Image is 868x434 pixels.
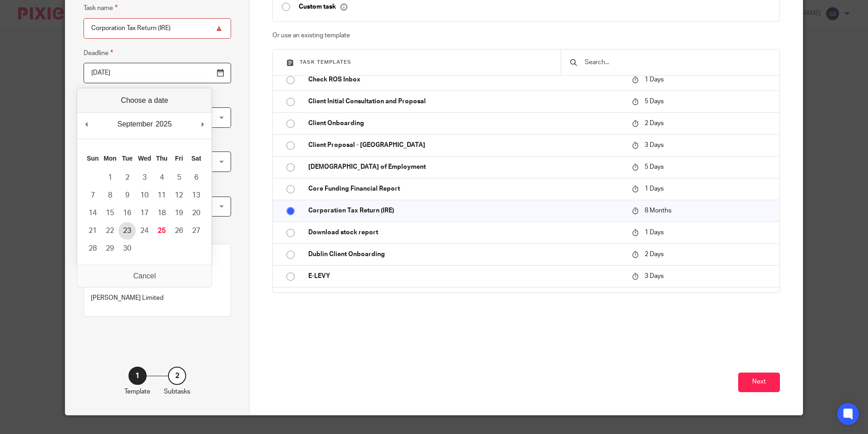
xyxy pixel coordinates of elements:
span: 8 Months [645,207,671,214]
p: Client Onboarding [308,119,623,128]
button: 1 [101,169,118,187]
abbr: Friday [175,155,183,162]
p: [DEMOGRAPHIC_DATA] of Employment [308,162,623,172]
input: Search... [584,57,770,67]
button: Next Month [198,117,207,131]
p: Subtasks [164,387,190,396]
abbr: Thursday [156,155,168,162]
button: 23 [118,222,136,240]
p: Check ROS Inbox [308,75,623,84]
button: 9 [118,187,136,204]
button: 19 [170,204,187,222]
span: 1 Days [645,186,664,192]
button: 13 [187,187,205,204]
button: 14 [84,204,101,222]
button: 26 [170,222,187,240]
abbr: Sunday [87,155,99,162]
button: 28 [84,240,101,257]
p: Download stock report [308,228,623,237]
button: 24 [136,222,153,240]
span: 3 Days [645,142,664,148]
button: 29 [101,240,118,257]
button: 25 [153,222,170,240]
span: Task templates [300,60,351,65]
abbr: Wednesday [138,155,151,162]
span: 1 Days [645,76,664,83]
button: 15 [101,204,118,222]
p: Or use an existing template [272,31,779,40]
abbr: Tuesday [122,155,133,162]
p: Corporation Tax Return (IRE) [308,206,623,215]
button: 30 [118,240,136,257]
p: E-LEVY [308,272,623,281]
button: 17 [136,204,153,222]
button: 2 [118,169,136,187]
button: 7 [84,187,101,204]
p: Dublin Client Onboarding [308,250,623,259]
p: Client Initial Consultation and Proposal [308,97,623,106]
p: Client Proposal - [GEOGRAPHIC_DATA] [308,141,623,150]
input: Task name [84,18,231,39]
span: 3 Days [645,273,664,279]
label: Deadline [84,48,113,58]
p: Template [124,387,150,396]
button: 12 [170,187,187,204]
button: 18 [153,204,170,222]
p: Custom task [299,3,347,11]
span: 5 Days [645,164,664,170]
div: 1 [128,367,147,385]
p: [PERSON_NAME] Limited [91,293,224,303]
button: 5 [170,169,187,187]
button: 10 [136,187,153,204]
button: 27 [187,222,205,240]
p: Client [91,282,224,289]
p: Core Funding Financial Report [308,184,623,193]
button: 20 [187,204,205,222]
div: September [116,117,154,131]
div: 2 [168,367,186,385]
button: 8 [101,187,118,204]
abbr: Monday [104,155,116,162]
input: Use the arrow keys to pick a date [84,63,231,83]
button: 22 [101,222,118,240]
button: 11 [153,187,170,204]
label: Task name [84,3,118,13]
span: 1 Days [645,229,664,236]
button: Previous Month [82,117,91,131]
button: 4 [153,169,170,187]
button: 21 [84,222,101,240]
button: 3 [136,169,153,187]
span: 5 Days [645,98,664,105]
abbr: Saturday [192,155,202,162]
div: 2025 [154,117,173,131]
button: 6 [187,169,205,187]
span: 2 Days [645,251,664,257]
button: Next [738,373,780,392]
button: 16 [118,204,136,222]
p: Corporation Tax Return (IRE) [91,263,224,272]
span: 2 Days [645,120,664,126]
